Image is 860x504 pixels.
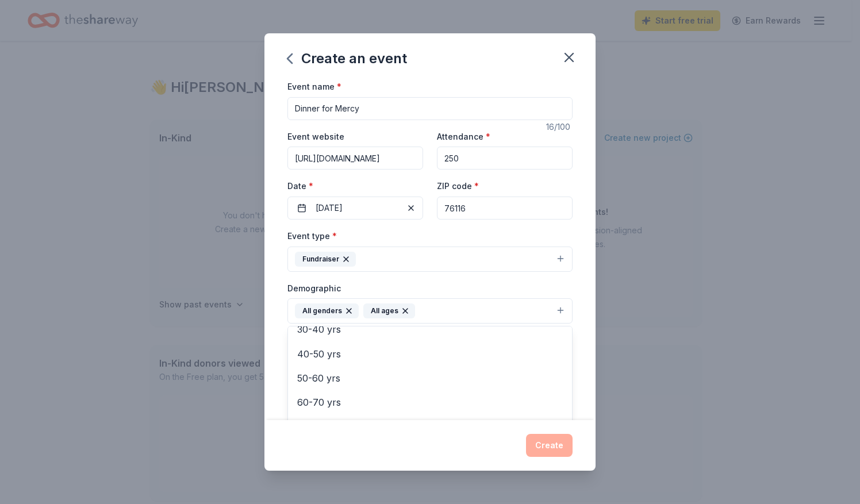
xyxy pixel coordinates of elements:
span: 70-80 yrs [297,420,563,434]
button: All gendersAll ages [287,298,573,324]
span: 40-50 yrs [297,347,563,361]
span: 60-70 yrs [297,395,563,410]
div: All gendersAll ages [287,326,573,464]
div: All ages [363,303,415,318]
div: All genders [295,303,359,318]
span: 50-60 yrs [297,371,563,386]
span: 30-40 yrs [297,322,563,337]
